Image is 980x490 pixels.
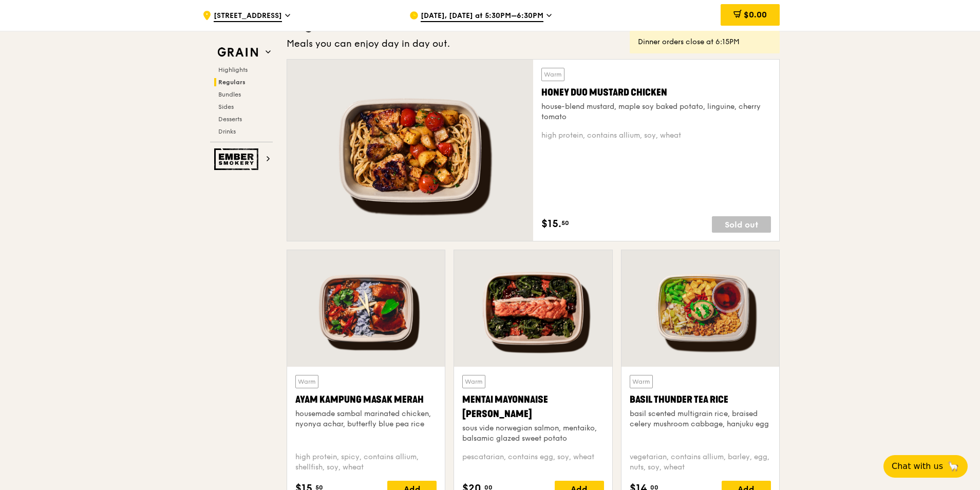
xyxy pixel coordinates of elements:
[630,392,771,407] div: Basil Thunder Tea Rice
[883,455,968,478] button: Chat with us🦙
[744,10,767,20] span: $0.00
[218,91,241,98] span: Bundles
[218,128,236,135] span: Drinks
[218,79,246,86] span: Regulars
[541,68,564,81] div: Warm
[462,392,604,421] div: Mentai Mayonnaise [PERSON_NAME]
[541,216,561,232] span: $15.
[561,219,569,227] span: 50
[462,375,485,388] div: Warm
[630,375,653,388] div: Warm
[214,43,261,62] img: Grain web logo
[462,452,604,473] div: pescatarian, contains egg, soy, wheat
[295,409,437,429] div: housemade sambal marinated chicken, nyonya achar, butterfly blue pea rice
[295,392,437,407] div: Ayam Kampung Masak Merah
[295,375,318,388] div: Warm
[287,36,780,51] div: Meals you can enjoy day in day out.
[712,216,771,233] div: Sold out
[462,423,604,444] div: sous vide norwegian salmon, mentaiko, balsamic glazed sweet potato
[214,11,282,22] span: [STREET_ADDRESS]
[638,37,771,47] div: Dinner orders close at 6:15PM
[218,116,242,123] span: Desserts
[295,452,437,473] div: high protein, spicy, contains allium, shellfish, soy, wheat
[218,103,234,110] span: Sides
[541,85,771,100] div: Honey Duo Mustard Chicken
[630,409,771,429] div: basil scented multigrain rice, braised celery mushroom cabbage, hanjuku egg
[892,460,943,473] span: Chat with us
[630,452,771,473] div: vegetarian, contains allium, barley, egg, nuts, soy, wheat
[218,66,248,73] span: Highlights
[421,11,543,22] span: [DATE], [DATE] at 5:30PM–6:30PM
[947,460,959,473] span: 🦙
[541,102,771,122] div: house-blend mustard, maple soy baked potato, linguine, cherry tomato
[541,130,771,141] div: high protein, contains allium, soy, wheat
[214,148,261,170] img: Ember Smokery web logo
